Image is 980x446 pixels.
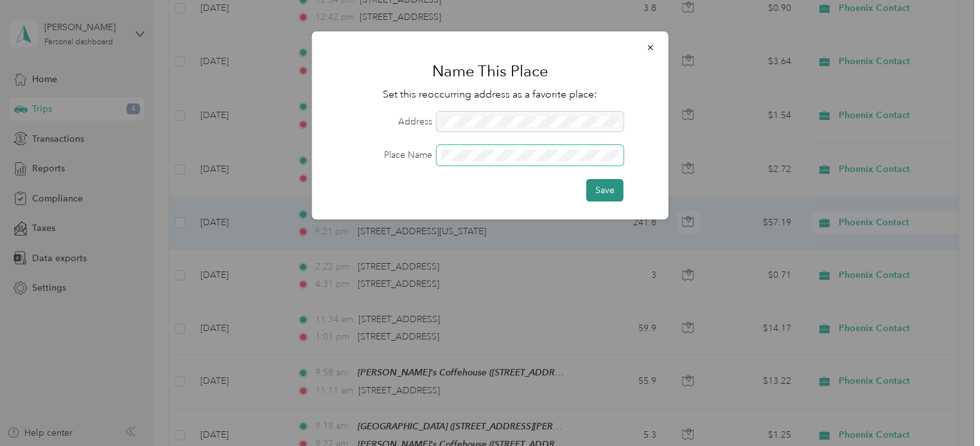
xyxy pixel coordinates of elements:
[330,115,432,128] label: Address
[330,148,432,162] label: Place Name
[586,179,624,202] button: Save
[330,87,651,103] p: Set this reoccurring address as a favorite place:
[908,374,980,446] iframe: Everlance-gr Chat Button Frame
[330,56,651,87] h1: Name This Place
